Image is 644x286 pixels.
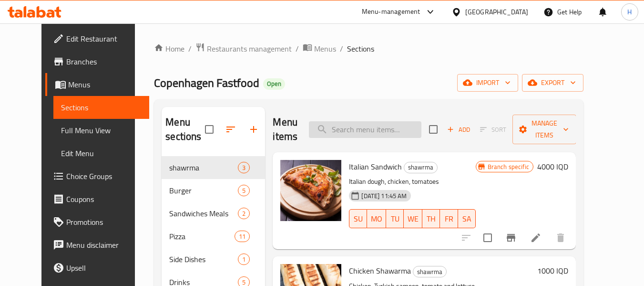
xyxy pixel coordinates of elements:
span: 2 [238,209,249,218]
h2: Menu items [273,115,297,144]
button: MO [367,209,386,228]
a: Edit Menu [53,142,149,165]
span: Restaurants management [207,43,292,54]
button: Add [443,122,474,137]
span: Sections [61,102,142,113]
div: shawrma [404,162,438,173]
span: SU [353,212,363,226]
a: Menus [303,42,336,55]
span: Manage items [520,117,569,141]
span: Chicken Shawarma [349,264,411,278]
span: Edit Restaurant [66,33,142,44]
a: Branches [45,50,149,73]
span: Add item [443,122,474,137]
span: shawrma [404,162,437,173]
button: SA [458,209,476,228]
li: / [340,43,343,54]
span: Menu disclaimer [66,239,142,251]
button: TH [422,209,440,228]
span: Side Dishes [169,254,238,265]
span: FR [444,212,454,226]
span: shawrma [413,266,446,277]
div: Side Dishes1 [162,248,265,271]
span: Sandwiches Meals [169,208,238,219]
span: Menus [314,43,336,54]
span: Burger [169,185,238,196]
a: Choice Groups [45,165,149,188]
span: Copenhagen Fastfood [154,72,259,94]
span: Branch specific [484,162,533,171]
span: Coupons [66,193,142,205]
button: WE [404,209,422,228]
button: import [457,74,518,92]
span: Select to update [478,228,498,248]
span: Full Menu View [61,125,142,136]
div: Menu-management [362,6,420,18]
span: Italian Sandwich [349,159,402,174]
span: Add [446,124,471,135]
span: Menus [68,79,142,90]
div: [GEOGRAPHIC_DATA] [465,7,528,17]
button: Add section [242,118,265,141]
span: TU [390,212,400,226]
span: MO [371,212,382,226]
a: Promotions [45,211,149,233]
li: / [296,43,299,54]
span: Select section [423,119,443,139]
div: Burger5 [162,179,265,202]
div: items [238,162,250,173]
span: 5 [238,186,249,195]
span: Branches [66,56,142,67]
input: search [309,121,421,138]
img: Italian Sandwich [280,160,341,221]
h6: 1000 IQD [537,264,568,277]
span: Sections [347,43,374,54]
span: Select all sections [199,119,219,139]
h2: Menu sections [165,115,205,144]
span: H [627,7,632,17]
a: Restaurants management [195,42,292,55]
button: delete [549,226,572,249]
h6: 4000 IQD [537,160,568,173]
span: Upsell [66,262,142,274]
span: Open [263,80,285,88]
button: TU [386,209,404,228]
span: Select section first [474,122,512,137]
span: Choice Groups [66,170,142,182]
a: Edit menu item [530,232,542,244]
button: FR [440,209,458,228]
div: shawrma3 [162,156,265,179]
a: Menu disclaimer [45,233,149,256]
a: Upsell [45,256,149,279]
span: Promotions [66,216,142,228]
button: Manage items [512,115,576,144]
span: Sort sections [219,118,242,141]
div: items [238,254,250,265]
span: TH [426,212,436,226]
span: 1 [238,255,249,264]
button: SU [349,209,367,228]
div: Sandwiches Meals2 [162,202,265,225]
p: Italian dough, chicken, tomatoes [349,176,475,188]
span: shawrma [169,162,238,173]
div: items [238,185,250,196]
span: 11 [235,232,249,241]
a: Edit Restaurant [45,27,149,50]
span: Edit Menu [61,148,142,159]
div: items [238,208,250,219]
a: Full Menu View [53,119,149,142]
button: Branch-specific-item [500,226,522,249]
span: import [465,77,511,89]
div: items [235,231,250,242]
a: Coupons [45,188,149,211]
li: / [188,43,192,54]
nav: breadcrumb [154,42,583,55]
span: Pizza [169,231,235,242]
a: Menus [45,73,149,96]
div: Open [263,78,285,90]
